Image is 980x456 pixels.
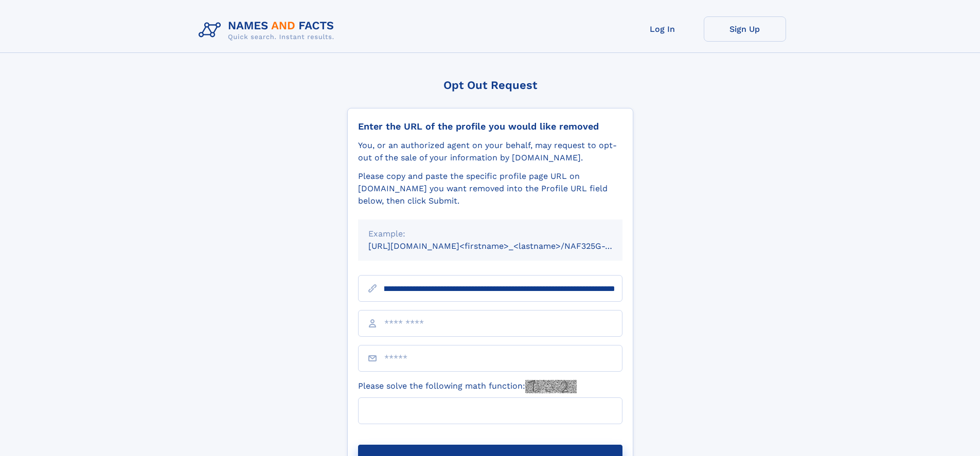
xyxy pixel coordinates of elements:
[358,139,622,164] div: You, or an authorized agent on your behalf, may request to opt-out of the sale of your informatio...
[358,170,622,207] div: Please copy and paste the specific profile page URL on [DOMAIN_NAME] you want removed into the Pr...
[347,79,633,92] div: Opt Out Request
[358,380,577,393] label: Please solve the following math function:
[358,121,622,132] div: Enter the URL of the profile you would like removed
[704,16,786,42] a: Sign Up
[368,241,642,251] small: [URL][DOMAIN_NAME]<firstname>_<lastname>/NAF325G-xxxxxxxx
[368,228,612,240] div: Example:
[194,16,343,44] img: Logo Names and Facts
[621,16,704,42] a: Log In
